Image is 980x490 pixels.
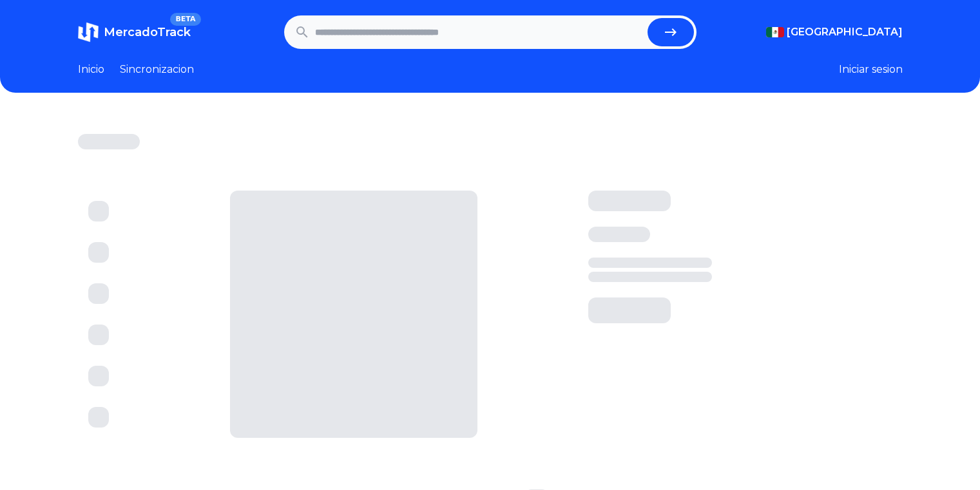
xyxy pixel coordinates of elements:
[104,25,191,39] span: MercadoTrack
[766,27,784,37] img: Mexico
[78,22,99,42] img: MercadoTrack
[787,24,903,40] span: [GEOGRAPHIC_DATA]
[766,24,903,40] button: [GEOGRAPHIC_DATA]
[78,22,191,42] a: MercadoTrackBETA
[120,62,194,77] a: Sincronizacion
[78,62,104,77] a: Inicio
[170,13,200,26] span: BETA
[839,62,903,77] button: Iniciar sesion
